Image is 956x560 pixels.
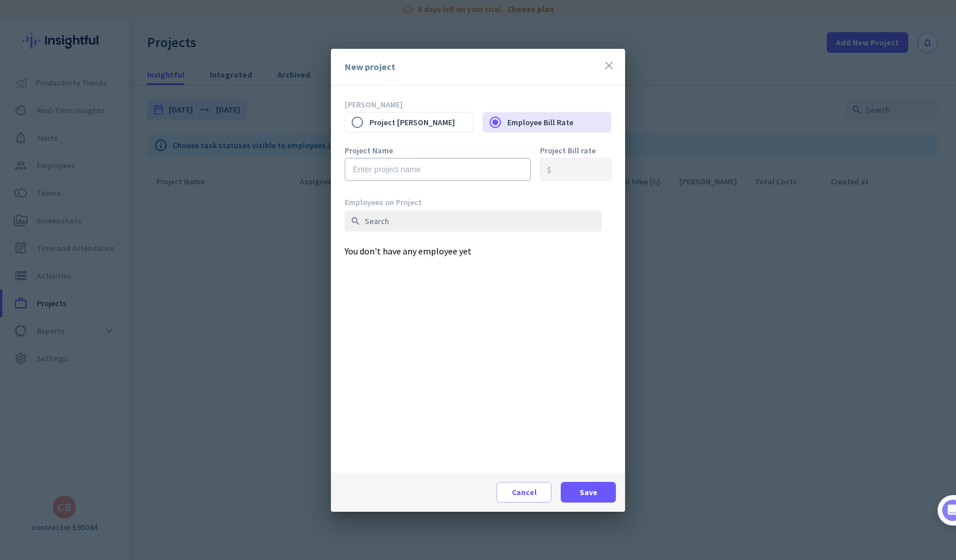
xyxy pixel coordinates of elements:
[512,486,537,498] span: Cancel
[345,99,611,110] p: [PERSON_NAME]
[547,165,552,173] div: $
[369,110,473,134] label: Project [PERSON_NAME]
[350,216,361,226] i: search
[561,482,616,503] button: Save
[345,158,531,181] input: Enter project name
[540,146,611,155] label: Project Bill rate
[345,146,531,155] label: Project Name
[345,211,602,231] input: Search
[496,482,552,503] button: Cancel
[345,197,611,473] div: You don't have any employee yet
[507,110,611,134] label: Employee Bill Rate
[345,197,602,207] div: Employees on Project
[580,486,597,498] span: Save
[602,59,616,72] i: close
[345,62,395,71] div: New project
